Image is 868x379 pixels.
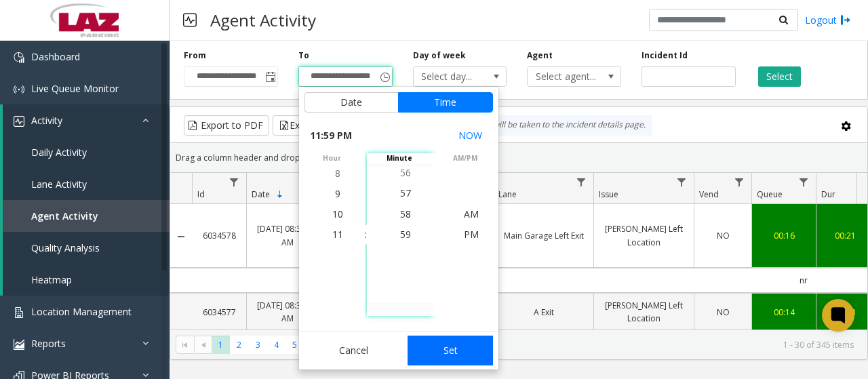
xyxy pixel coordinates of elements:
a: Quality Analysis [3,232,170,264]
span: Live Queue Monitor [31,82,119,95]
button: Export to PDF [184,115,269,136]
label: To [298,49,309,62]
a: 00:21 [825,229,865,242]
span: AM/PM [433,153,498,163]
a: Queue Filter Menu [795,173,813,191]
div: Data table [170,173,867,330]
a: Logout [805,13,851,27]
div: Drag a column header and drop it here to group by that column [170,146,867,169]
a: 00:16 [760,229,808,242]
span: 11:59 PM [310,126,352,145]
span: Queue [757,188,783,200]
a: Issue Filter Menu [673,173,691,191]
span: Select agent... [528,67,601,86]
span: Page 5 [285,336,304,354]
span: Select day... [414,67,488,86]
span: Lane Activity [31,178,87,191]
a: 6034578 [200,229,238,242]
span: 58 [400,207,411,220]
span: Dashboard [31,50,80,63]
label: From [184,49,206,62]
span: PM [464,228,479,241]
span: Page 1 [212,336,230,354]
a: Id Filter Menu [225,173,243,191]
a: Agent Activity [3,200,170,232]
span: Quality Analysis [31,241,100,254]
span: 9 [335,187,340,200]
button: Set [408,336,493,365]
span: 8 [335,167,340,180]
a: Heatmap [3,264,170,296]
a: Main Garage Left Exit [502,229,585,242]
a: 00:14 [760,306,808,319]
span: Agent Activity [31,210,98,222]
span: Dur [821,188,835,200]
button: Select now [453,123,488,148]
kendo-pager-info: 1 - 30 of 345 items [459,339,854,351]
span: hour [299,153,365,163]
a: A Exit [502,306,585,319]
span: NO [717,306,730,318]
span: 57 [400,186,411,199]
span: Id [197,188,205,200]
a: Lane Activity [3,168,170,200]
span: Toggle popup [377,67,392,86]
span: Reports [31,337,66,350]
img: 'icon' [14,84,24,95]
a: Activity [3,104,170,136]
img: pageIcon [183,3,197,37]
div: : [365,228,367,241]
span: Daily Activity [31,146,87,159]
span: Activity [31,114,62,127]
h3: Agent Activity [203,3,323,37]
span: Sortable [275,189,285,200]
button: Time tab [398,92,493,113]
span: Toggle popup [262,67,277,86]
span: Vend [699,188,719,200]
label: Day of week [413,49,466,62]
a: NO [703,306,743,319]
label: Incident Id [642,49,688,62]
a: Lane Filter Menu [572,173,591,191]
img: logout [840,13,851,27]
span: 56 [400,166,411,179]
img: 'icon' [14,116,24,127]
button: Date tab [304,92,399,113]
div: By clicking Incident row you will be taken to the incident details page. [370,115,652,136]
a: Vend Filter Menu [730,173,749,191]
a: Collapse Details [170,231,192,242]
a: Daily Activity [3,136,170,168]
span: Issue [599,188,618,200]
a: NO [703,229,743,242]
span: 10 [332,207,343,220]
span: 59 [400,228,411,241]
a: [PERSON_NAME] Left Location [602,222,686,248]
span: Date [252,188,270,200]
button: Export to Excel [273,115,361,136]
img: 'icon' [14,307,24,318]
span: Location Management [31,305,132,318]
label: Agent [527,49,553,62]
span: Lane [498,188,517,200]
span: Heatmap [31,273,72,286]
a: [DATE] 08:31:08 AM [255,299,319,325]
span: NO [717,230,730,241]
span: Page 3 [249,336,267,354]
span: Page 2 [230,336,248,354]
span: minute [367,153,433,163]
span: AM [464,207,479,220]
a: 6034577 [200,306,238,319]
img: 'icon' [14,339,24,350]
span: 11 [332,228,343,241]
span: Page 4 [267,336,285,354]
a: [DATE] 08:31:38 AM [255,222,319,248]
a: [PERSON_NAME] Left Location [602,299,686,325]
button: Cancel [304,336,404,365]
img: 'icon' [14,52,24,63]
button: Select [758,66,801,87]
